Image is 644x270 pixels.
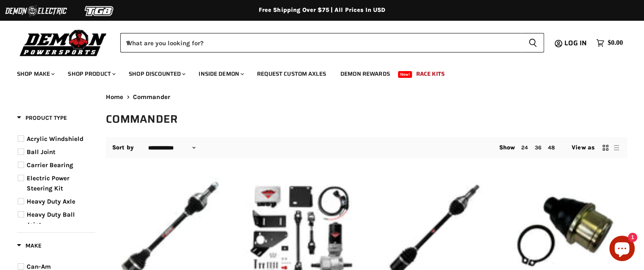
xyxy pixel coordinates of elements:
form: Product [120,33,544,52]
span: New! [398,71,412,78]
span: Show [499,144,515,151]
a: Shop Make [11,65,60,83]
a: 36 [534,144,541,151]
a: Inside Demon [192,65,249,83]
button: list view [612,143,621,152]
a: Home [106,94,124,101]
h1: Commander [106,112,627,126]
label: Sort by [112,144,134,151]
a: Request Custom Axles [251,65,332,83]
span: Heavy Duty Ball Joint [27,211,75,229]
a: Shop Discounted [122,65,191,83]
button: grid view [601,143,610,152]
a: Log in [561,39,592,47]
span: Carrier Bearing [27,161,73,169]
button: Search [522,33,544,52]
span: View as [572,144,594,151]
a: Shop Product [61,65,121,83]
a: Demon Rewards [334,65,396,83]
a: $0.00 [592,37,627,49]
ul: Main menu [11,62,621,83]
span: Heavy Duty Axle [27,198,75,205]
a: 24 [521,144,528,151]
span: Commander [133,94,170,101]
input: When autocomplete results are available use up and down arrows to review and enter to select [120,33,522,52]
span: Make [17,242,41,249]
span: Ball Joint [27,148,55,156]
span: $0.00 [608,39,623,47]
img: TGB Logo 2 [68,3,131,19]
img: Demon Powersports [17,28,110,58]
button: Filter by Make [17,242,41,252]
a: Race Kits [410,65,451,83]
button: Filter by Product Type [17,114,67,124]
span: Electric Power Steering Kit [27,174,69,192]
span: Product Type [17,114,67,121]
a: 48 [548,144,555,151]
img: Demon Electric Logo 2 [4,3,68,19]
span: Log in [564,38,587,48]
span: Acrylic Windshield [27,135,83,143]
inbox-online-store-chat: Shopify online store chat [607,236,637,263]
nav: Breadcrumbs [106,94,627,101]
nav: Collection utilities [106,137,627,158]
